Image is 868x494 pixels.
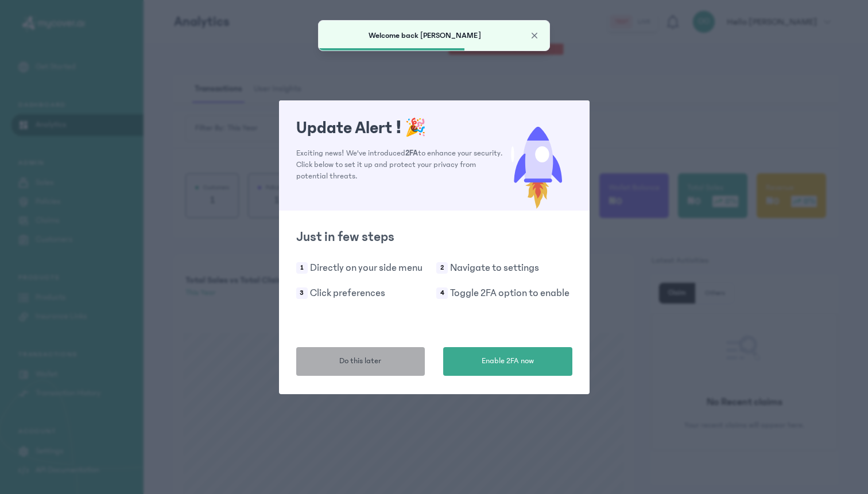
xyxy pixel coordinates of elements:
[296,147,503,182] p: Exciting news! We've introduced to enhance your security. Click below to set it up and protect yo...
[450,260,539,276] p: Navigate to settings
[310,260,423,276] p: Directly on your side menu
[296,287,308,299] span: 3
[369,31,481,40] span: Welcome back [PERSON_NAME]
[450,285,569,301] p: Toggle 2FA option to enable
[436,287,448,299] span: 4
[296,347,425,376] button: Do this later
[296,228,572,246] h2: Just in few steps
[296,262,308,274] span: 1
[339,355,381,367] span: Do this later
[436,262,448,274] span: 2
[529,30,540,41] button: Close
[443,347,572,376] button: Enable 2FA now
[310,285,385,301] p: Click preferences
[405,149,418,158] span: 2FA
[482,355,534,367] span: Enable 2FA now
[405,118,426,138] span: 🎉
[296,118,503,138] h1: Update Alert !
